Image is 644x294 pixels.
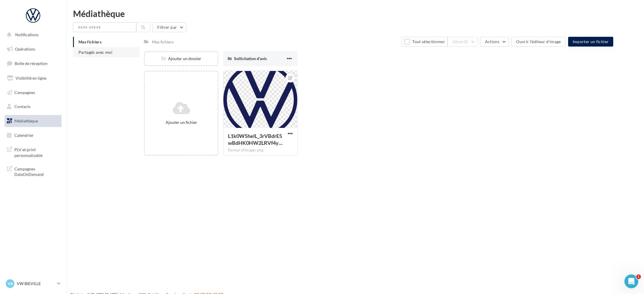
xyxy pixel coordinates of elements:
[3,143,63,160] a: PLV et print personnalisable
[145,56,218,62] div: Ajouter un dossier
[463,39,468,44] span: (0)
[147,120,215,125] div: Ajouter un fichier
[636,274,641,279] span: 1
[14,165,59,177] span: Campagnes DataOnDemand
[73,9,637,18] div: Médiathèque
[15,32,39,37] span: Notifications
[78,50,112,55] span: Partagés avec moi
[16,76,46,80] span: Visibilité en ligne
[511,37,566,47] button: Ouvrir l'éditeur d'image
[3,57,63,70] a: Boîte de réception
[485,39,499,44] span: Actions
[568,37,614,47] button: Importer un fichier
[448,37,478,47] button: Gérer(0)
[78,39,101,44] span: Mes fichiers
[402,37,448,47] button: Tout sélectionner
[5,278,62,289] a: VB VW BIEVILLE
[3,101,63,113] a: Contacts
[234,56,267,61] span: Sollicitation d'avis
[480,37,509,47] button: Actions
[3,163,63,180] a: Campagnes DataOnDemand
[14,133,34,138] span: Calendrier
[573,39,609,44] span: Importer un fichier
[14,146,59,158] span: PLV et print personnalisable
[228,148,293,153] div: Format d'image: png
[3,72,63,84] a: Visibilité en ligne
[3,115,63,127] a: Médiathèque
[152,22,186,32] button: Filtrer par
[7,281,13,287] span: VB
[14,118,38,123] span: Médiathèque
[14,90,35,95] span: Campagnes
[3,87,63,99] a: Campagnes
[17,281,55,287] p: VW BIEVILLE
[3,43,63,55] a: Opérations
[3,29,60,41] button: Notifications
[3,129,63,141] a: Calendrier
[15,47,35,51] span: Opérations
[624,274,638,288] iframe: Intercom live chat
[14,104,30,109] span: Contacts
[152,39,174,45] div: Mes fichiers
[228,133,283,146] span: L1k0W5helL_3rVBdrE5wBdHK0HW2LRVf4yH0HIDGDaA76iDv5KCgzFNU2wx-s3mRZJZRXFN1VGc5ZO0nnA=s0
[15,61,47,66] span: Boîte de réception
